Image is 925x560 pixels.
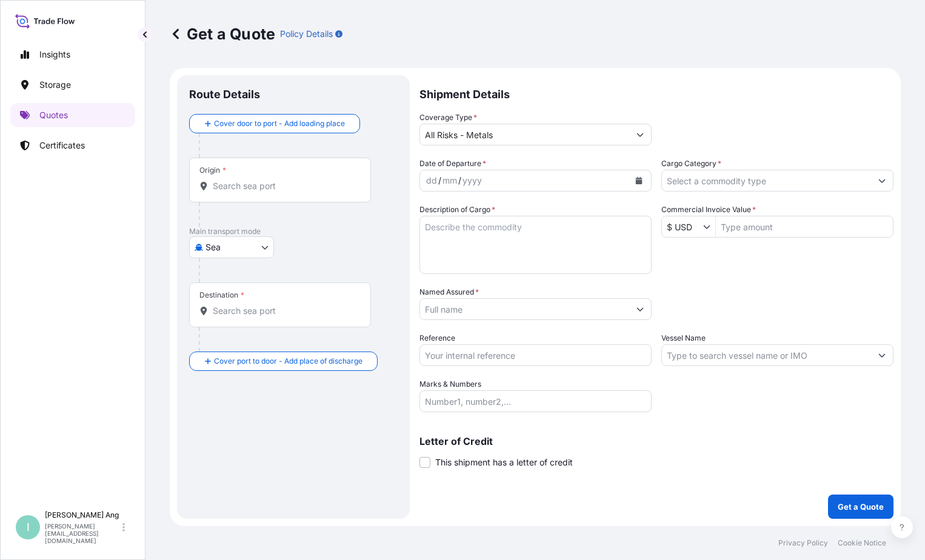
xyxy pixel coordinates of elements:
[419,344,652,366] input: Your internal reference
[838,501,884,513] p: Get a Quote
[425,173,438,188] div: day,
[214,118,345,130] span: Cover door to port - Add loading place
[629,124,651,145] button: Show suggestions
[199,290,244,300] div: Destination
[213,305,356,317] input: Destination
[189,236,274,258] button: Select transport
[214,355,362,367] span: Cover port to door - Add place of discharge
[189,352,378,371] button: Cover port to door - Add place of discharge
[419,332,455,344] label: Reference
[871,344,893,366] button: Show suggestions
[205,241,221,253] span: Sea
[170,24,275,44] p: Get a Quote
[189,87,260,102] p: Route Details
[10,103,135,127] a: Quotes
[716,216,893,238] input: Type amount
[419,436,893,446] p: Letter of Credit
[45,510,120,520] p: [PERSON_NAME] Ang
[39,48,70,61] p: Insights
[662,344,871,366] input: Type to search vessel name or IMO
[27,521,30,533] span: I
[871,170,893,192] button: Show suggestions
[280,28,333,40] p: Policy Details
[629,171,649,190] button: Calendar
[10,73,135,97] a: Storage
[420,298,629,320] input: Full name
[39,139,85,152] p: Certificates
[189,227,398,236] p: Main transport mode
[419,390,652,412] input: Number1, number2,...
[662,170,871,192] input: Select a commodity type
[662,216,703,238] input: Commercial Invoice Value
[661,158,721,170] label: Cargo Category
[461,173,483,188] div: year,
[189,114,360,133] button: Cover door to port - Add loading place
[661,332,706,344] label: Vessel Name
[419,112,477,124] label: Coverage Type
[441,173,458,188] div: month,
[39,79,71,91] p: Storage
[199,165,226,175] div: Origin
[213,180,356,192] input: Origin
[419,158,486,170] span: Date of Departure
[420,124,629,145] input: Select coverage type
[419,75,893,112] p: Shipment Details
[419,286,479,298] label: Named Assured
[828,495,893,519] button: Get a Quote
[419,378,481,390] label: Marks & Numbers
[435,456,573,468] span: This shipment has a letter of credit
[438,173,441,188] div: /
[778,538,828,548] a: Privacy Policy
[10,42,135,67] a: Insights
[39,109,68,121] p: Quotes
[629,298,651,320] button: Show suggestions
[458,173,461,188] div: /
[10,133,135,158] a: Certificates
[703,221,715,233] button: Show suggestions
[419,204,495,216] label: Description of Cargo
[661,204,756,216] label: Commercial Invoice Value
[838,538,886,548] a: Cookie Notice
[45,522,120,544] p: [PERSON_NAME][EMAIL_ADDRESS][DOMAIN_NAME]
